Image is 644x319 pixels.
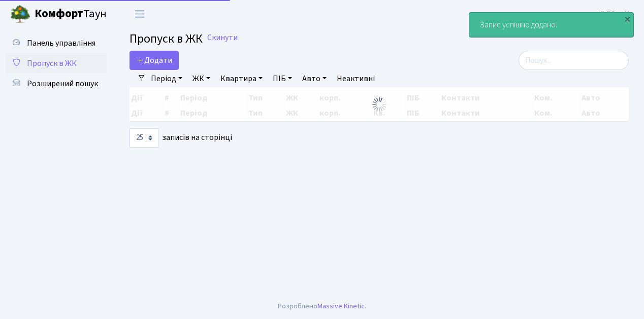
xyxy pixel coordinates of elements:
b: Комфорт [35,6,83,22]
a: Розширений пошук [5,74,107,94]
b: ВЛ2 -. К. [600,9,632,20]
a: Неактивні [333,70,379,87]
a: Авто [298,70,331,87]
button: Переключити навігацію [127,6,152,22]
a: Скинути [207,33,238,43]
a: ЖК [188,70,214,87]
span: Пропуск в ЖК [130,30,203,48]
div: Запис успішно додано. [469,13,633,37]
input: Пошук... [519,51,629,70]
select: записів на сторінці [130,128,159,148]
span: Панель управління [27,38,95,49]
span: Таун [35,6,107,23]
div: × [622,14,632,24]
span: Розширений пошук [27,78,98,89]
a: Панель управління [5,33,107,53]
a: Додати [130,51,179,70]
label: записів на сторінці [130,128,232,148]
div: Розроблено . [278,301,366,312]
img: Обробка... [371,96,388,113]
a: Massive Kinetic [317,301,365,311]
a: Квартира [216,70,267,87]
span: Додати [136,55,172,66]
a: Період [147,70,186,87]
img: logo.png [10,4,30,24]
span: Пропуск в ЖК [27,58,77,69]
a: Пропуск в ЖК [5,53,107,74]
a: ПІБ [269,70,296,87]
a: ВЛ2 -. К. [600,8,632,20]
